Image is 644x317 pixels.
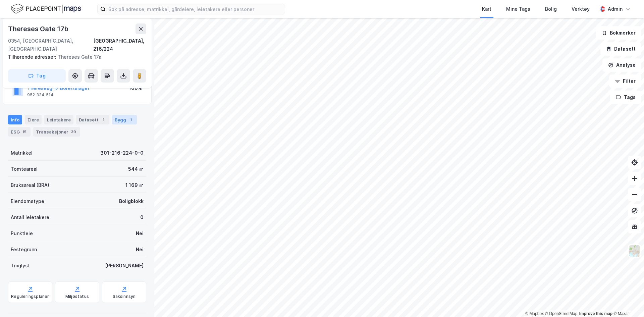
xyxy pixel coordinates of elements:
div: Thereses Gate 17a [8,53,141,61]
div: Admin [608,5,623,13]
a: OpenStreetMap [545,311,578,316]
div: 952 334 514 [27,92,54,98]
div: Nei [136,246,144,254]
div: Boligblokk [119,197,144,205]
div: Bygg [112,115,137,124]
div: Nei [136,229,144,237]
div: Datasett [76,115,109,124]
div: Verktøy [572,5,590,13]
div: Miljøstatus [65,294,89,299]
button: Tags [610,91,641,104]
div: Reguleringsplaner [11,294,49,299]
div: [PERSON_NAME] [105,262,144,270]
div: Bruksareal (BRA) [11,181,49,189]
div: 1 169 ㎡ [125,181,144,189]
div: Eiere [25,115,42,124]
div: 15 [21,128,28,135]
span: Tilhørende adresser: [8,54,58,60]
div: Eiendomstype [11,197,44,205]
div: Kontrollprogram for chat [610,285,644,317]
div: Info [8,115,22,124]
div: 544 ㎡ [128,165,144,173]
div: Festegrunn [11,246,37,254]
iframe: Chat Widget [610,285,644,317]
div: 1 [127,116,134,123]
div: 301-216-224-0-0 [100,149,144,157]
div: Saksinnsyn [113,294,136,299]
div: 0 [140,213,144,221]
div: Tomteareal [11,165,38,173]
div: 0354, [GEOGRAPHIC_DATA], [GEOGRAPHIC_DATA] [8,37,93,53]
div: Kart [482,5,491,13]
img: logo.f888ab2527a4732fd821a326f86c7f29.svg [11,3,81,15]
button: Filter [609,74,641,88]
div: Antall leietakere [11,213,49,221]
div: Tinglyst [11,262,30,270]
div: Punktleie [11,229,33,237]
div: Matrikkel [11,149,33,157]
button: Datasett [600,42,641,56]
a: Mapbox [525,311,544,316]
div: 100% [129,84,142,92]
div: Mine Tags [506,5,530,13]
img: Z [628,245,641,257]
div: ESG [8,127,31,137]
div: [GEOGRAPHIC_DATA], 216/224 [93,37,146,53]
button: Tag [8,69,66,83]
div: Bolig [545,5,557,13]
button: Analyse [602,58,641,72]
button: Bokmerker [596,26,641,40]
div: Thereses Gate 17b [8,23,70,34]
a: Improve this map [579,311,612,316]
div: Transaksjoner [33,127,80,137]
div: Leietakere [44,115,73,124]
div: 39 [70,128,77,135]
input: Søk på adresse, matrikkel, gårdeiere, leietakere eller personer [106,4,285,14]
div: 1 [100,116,107,123]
